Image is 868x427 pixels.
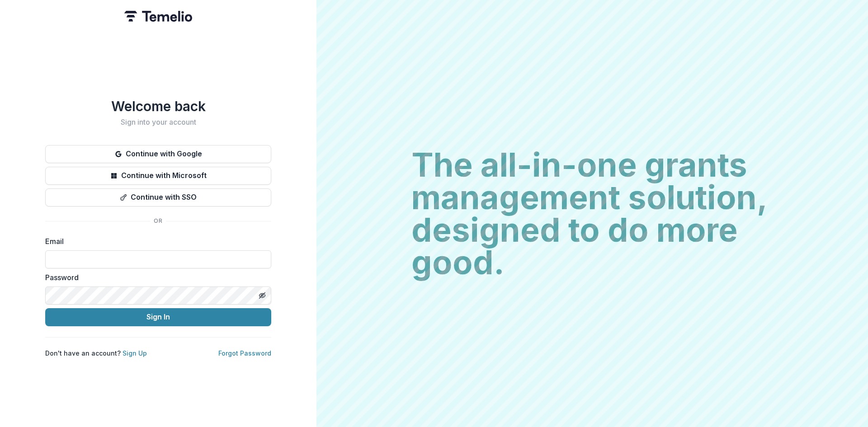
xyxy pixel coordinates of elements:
a: Sign Up [123,349,147,357]
button: Sign In [45,308,271,326]
button: Continue with Microsoft [45,167,271,185]
a: Forgot Password [218,349,271,357]
p: Don't have an account? [45,348,147,358]
button: Continue with SSO [45,188,271,206]
img: Temelio [124,11,192,22]
h2: Sign into your account [45,118,271,127]
button: Continue with Google [45,145,271,163]
h1: Welcome back [45,98,271,114]
button: Toggle password visibility [255,288,269,303]
label: Password [45,272,266,283]
label: Email [45,236,266,247]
